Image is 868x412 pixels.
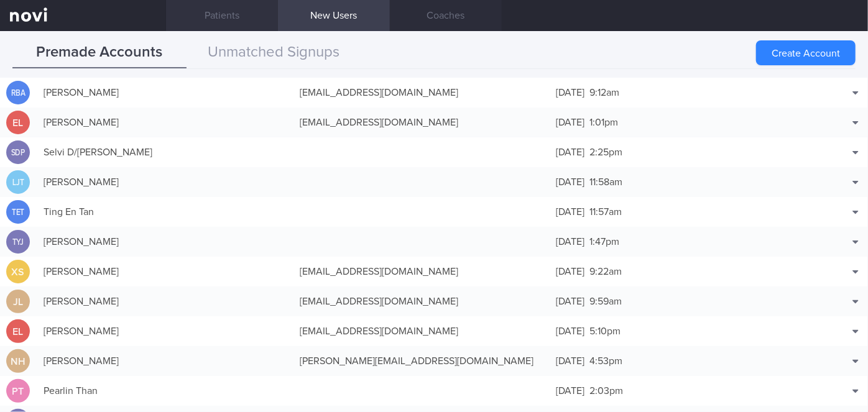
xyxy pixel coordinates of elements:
span: [DATE] [556,147,584,157]
span: 11:57am [589,207,622,217]
div: LJT [8,170,28,195]
div: [EMAIL_ADDRESS][DOMAIN_NAME] [293,80,550,105]
div: NH [6,349,30,373]
span: 2:03pm [589,386,623,396]
div: [EMAIL_ADDRESS][DOMAIN_NAME] [293,289,550,314]
div: SDP [8,140,28,165]
span: 9:12am [589,88,619,98]
div: [PERSON_NAME] [37,229,293,254]
span: [DATE] [556,117,584,127]
button: Unmatched Signups [187,37,361,68]
button: Premade Accounts [12,37,187,68]
button: Create Account [756,40,856,65]
div: TET [8,200,28,224]
span: 1:47pm [589,237,619,247]
div: PT [6,379,30,403]
div: [EMAIL_ADDRESS][DOMAIN_NAME] [293,110,550,135]
span: [DATE] [556,326,584,336]
div: [PERSON_NAME] [37,319,293,344]
div: [EMAIL_ADDRESS][DOMAIN_NAME] [293,259,550,284]
div: [PERSON_NAME] [37,80,293,105]
div: TYJ [8,230,28,254]
span: [DATE] [556,267,584,277]
div: EL [6,111,30,135]
span: 2:25pm [589,147,622,157]
span: [DATE] [556,296,584,306]
span: [DATE] [556,88,584,98]
span: [DATE] [556,177,584,187]
div: EL [6,319,30,344]
div: [PERSON_NAME] [37,289,293,314]
span: 9:22am [589,267,622,277]
div: [PERSON_NAME] [37,259,293,284]
div: RBA [8,81,28,105]
span: 4:53pm [589,356,622,366]
div: [PERSON_NAME][EMAIL_ADDRESS][DOMAIN_NAME] [293,349,550,373]
div: [PERSON_NAME] [37,349,293,373]
span: 1:01pm [589,117,618,127]
div: Ting En Tan [37,199,293,224]
span: 9:59am [589,296,622,306]
span: 11:58am [589,177,622,187]
span: 5:10pm [589,326,621,336]
span: [DATE] [556,237,584,247]
div: Selvi D/[PERSON_NAME] [37,140,293,165]
div: Pearlin Than [37,378,293,403]
div: JL [6,290,30,314]
div: [EMAIL_ADDRESS][DOMAIN_NAME] [293,319,550,344]
div: XS [6,260,30,284]
div: [PERSON_NAME] [37,170,293,195]
span: [DATE] [556,386,584,396]
span: [DATE] [556,356,584,366]
div: [PERSON_NAME] [37,110,293,135]
span: [DATE] [556,207,584,217]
